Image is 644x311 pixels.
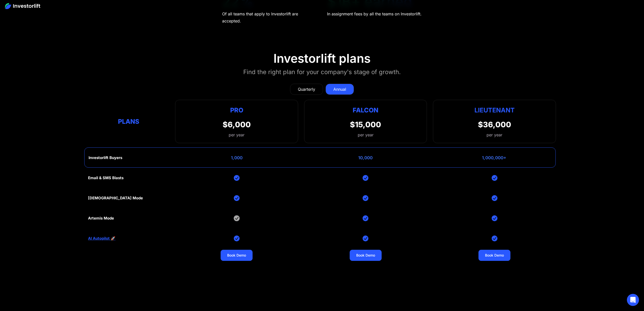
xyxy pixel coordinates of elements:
div: [DEMOGRAPHIC_DATA] Mode [88,196,143,200]
div: 1,000 [231,155,243,160]
strong: Lieutenant [474,106,515,114]
div: Open Intercom Messenger [627,294,639,306]
div: Annual [333,86,346,92]
div: Quarterly [298,86,315,92]
div: Pro [223,105,251,115]
div: $6,000 [223,120,251,129]
div: per year [358,132,374,138]
a: Book Demo [221,250,253,261]
div: per year [223,132,251,138]
div: per year [487,132,502,138]
div: Investorlift plans [273,51,371,66]
div: $15,000 [350,120,381,129]
a: AI Autopilot 🚀 [88,236,115,241]
a: Book Demo [478,250,510,261]
div: 1,000,000+ [482,155,506,160]
div: Email & SMS Blasts [88,176,124,180]
div: Of all teams that apply to Investorlift are accepted. [222,10,317,24]
div: In assignment fees by all the teams on Investorlift. [327,10,422,17]
div: Plans [88,117,169,127]
div: $36,000 [478,120,511,129]
div: Falcon [353,105,378,115]
div: Find the right plan for your company's stage of growth. [243,68,401,77]
div: Investorlift Buyers [89,155,122,160]
div: Artemis Mode [88,216,114,221]
a: Book Demo [350,250,382,261]
div: 10,000 [358,155,373,160]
